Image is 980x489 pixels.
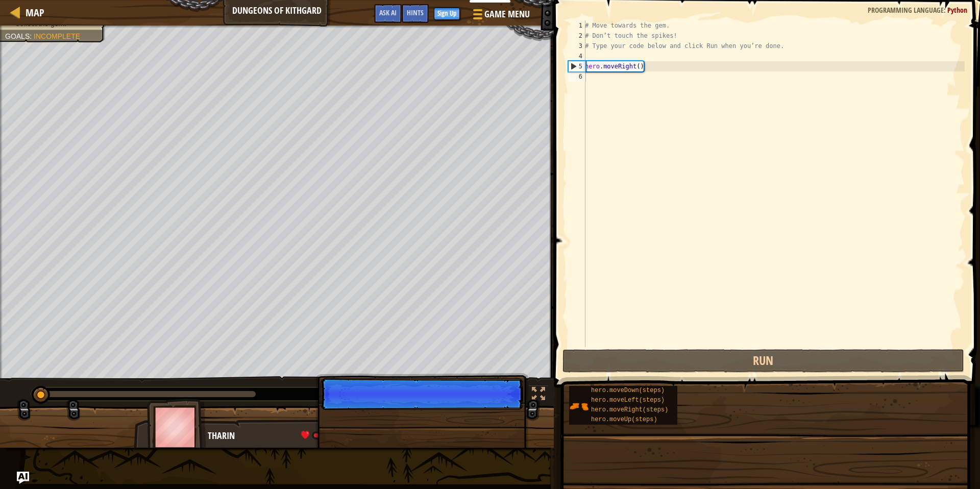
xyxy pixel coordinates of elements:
[569,397,589,416] img: portrait.png
[26,6,44,19] span: Map
[569,61,585,71] div: 5
[208,429,409,443] div: Tharin
[17,472,29,484] button: Ask AI
[591,416,657,423] span: hero.moveUp(steps)
[407,8,424,17] span: Hints
[484,8,530,21] span: Game Menu
[568,41,585,51] div: 3
[5,32,30,40] span: Goals
[568,20,585,31] div: 1
[868,5,944,15] span: Programming language
[568,51,585,61] div: 4
[434,8,460,20] button: Sign Up
[147,399,206,455] img: thang_avatar_frame.png
[591,387,665,394] span: hero.moveDown(steps)
[562,349,964,373] button: Run
[301,431,402,440] div: health: 11 / 11
[947,5,967,15] span: Python
[591,406,668,413] span: hero.moveRight(steps)
[568,71,585,82] div: 6
[379,8,397,17] span: Ask AI
[568,31,585,41] div: 2
[944,5,947,15] span: :
[374,4,402,23] button: Ask AI
[30,32,34,40] span: :
[465,4,536,28] button: Game Menu
[34,32,80,40] span: Incomplete
[20,6,44,19] a: Map
[528,385,549,406] button: Toggle fullscreen
[591,397,665,404] span: hero.moveLeft(steps)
